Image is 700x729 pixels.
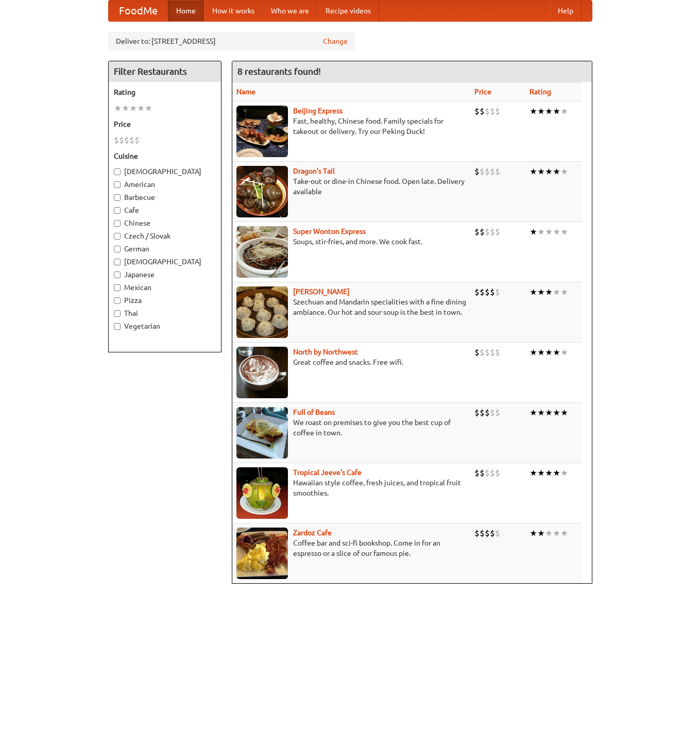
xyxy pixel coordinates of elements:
[293,167,335,175] a: Dragon's Tail
[236,357,467,367] p: Great coffee and snacks. Free wifi.
[293,348,358,356] a: North by Northwest
[495,226,500,238] li: $
[480,106,485,117] li: $
[134,134,140,146] li: $
[129,103,137,114] li: ★
[293,227,366,235] a: Super Wonton Express
[236,106,288,157] img: beijing.jpg
[293,408,335,416] a: Full of Beans
[480,407,485,418] li: $
[480,347,485,358] li: $
[560,528,568,539] li: ★
[490,286,495,298] li: $
[530,467,537,479] li: ★
[474,166,480,177] li: $
[293,107,343,115] a: Beijing Express
[236,166,288,217] img: dragon.jpg
[114,231,216,241] label: Czech / Slovak
[530,407,537,418] li: ★
[114,269,216,280] label: Japanese
[114,103,122,114] li: ★
[474,226,480,238] li: $
[537,286,545,298] li: ★
[530,88,551,96] a: Rating
[480,286,485,298] li: $
[122,103,129,114] li: ★
[317,1,379,21] a: Recipe videos
[495,467,500,479] li: $
[114,151,216,161] h5: Cuisine
[553,226,560,238] li: ★
[168,1,204,21] a: Home
[495,166,500,177] li: $
[545,467,553,479] li: ★
[237,66,321,76] ng-pluralize: 8 restaurants found!
[114,205,216,215] label: Cafe
[490,347,495,358] li: $
[114,323,121,330] input: Vegetarian
[236,88,255,96] a: Name
[114,259,121,265] input: [DEMOGRAPHIC_DATA]
[553,286,560,298] li: ★
[545,528,553,539] li: ★
[553,106,560,117] li: ★
[537,106,545,117] li: ★
[108,32,355,50] div: Deliver to: [STREET_ADDRESS]
[236,528,288,579] img: zardoz.jpg
[474,106,480,117] li: $
[114,166,216,177] label: [DEMOGRAPHIC_DATA]
[495,347,500,358] li: $
[545,407,553,418] li: ★
[485,407,490,418] li: $
[114,168,121,175] input: [DEMOGRAPHIC_DATA]
[236,478,467,498] p: Hawaiian style coffee, fresh juices, and tropical fruit smoothies.
[530,528,537,539] li: ★
[545,106,553,117] li: ★
[114,87,216,97] h5: Rating
[114,194,121,201] input: Barbecue
[537,528,545,539] li: ★
[490,467,495,479] li: $
[474,347,480,358] li: $
[293,468,362,477] a: Tropical Jeeve's Cafe
[114,134,119,146] li: $
[553,347,560,358] li: ★
[485,166,490,177] li: $
[114,297,121,304] input: Pizza
[114,192,216,202] label: Barbecue
[114,207,121,214] input: Cafe
[236,347,288,398] img: north.jpg
[560,106,568,117] li: ★
[545,286,553,298] li: ★
[480,226,485,238] li: $
[236,417,467,438] p: We roast on premises to give you the best cup of coffee in town.
[474,407,480,418] li: $
[114,233,121,240] input: Czech / Slovak
[293,529,332,537] a: Zardoz Cafe
[495,407,500,418] li: $
[293,287,350,296] a: [PERSON_NAME]
[114,218,216,228] label: Chinese
[485,347,490,358] li: $
[114,308,216,318] label: Thai
[545,166,553,177] li: ★
[530,286,537,298] li: ★
[114,295,216,306] label: Pizza
[114,181,121,188] input: American
[236,176,467,197] p: Take-out or dine-in Chinese food. Open late. Delivery available
[114,179,216,190] label: American
[490,166,495,177] li: $
[560,286,568,298] li: ★
[545,347,553,358] li: ★
[537,467,545,479] li: ★
[480,166,485,177] li: $
[129,134,134,146] li: $
[530,226,537,238] li: ★
[495,286,500,298] li: $
[485,286,490,298] li: $
[114,282,216,293] label: Mexican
